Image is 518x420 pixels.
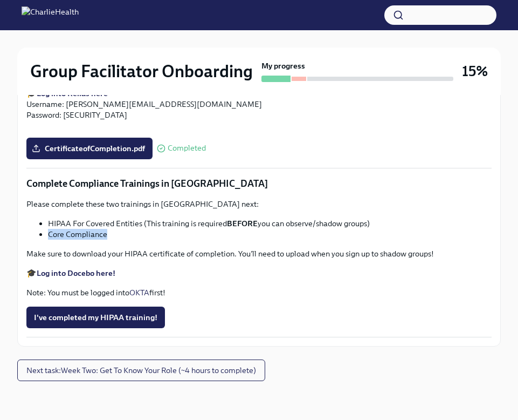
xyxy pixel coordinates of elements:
[261,60,305,71] strong: My progress
[168,144,206,152] span: Completed
[34,143,145,154] span: CertificateofCompletion.pdf
[462,62,488,81] h3: 15%
[30,60,253,82] h2: Group Facilitator Onboarding
[26,287,492,298] p: Note: You must be logged into first!
[26,138,153,159] label: CertificateofCompletion.pdf
[26,177,492,190] p: Complete Compliance Trainings in [GEOGRAPHIC_DATA]
[26,268,492,279] p: 🎓
[17,360,265,381] button: Next task:Week Two: Get To Know Your Role (~4 hours to complete)
[129,288,149,297] a: OKTA
[37,89,108,98] a: Log into Relias here
[26,248,492,259] p: Make sure to download your HIPAA certificate of completion. You'll need to upload when you sign u...
[26,88,492,120] p: 🎓 Username: [PERSON_NAME][EMAIL_ADDRESS][DOMAIN_NAME] Password: [SECURITY_DATA]
[26,199,492,209] p: Please complete these two trainings in [GEOGRAPHIC_DATA] next:
[227,219,258,228] strong: BEFORE
[48,229,492,240] li: Core Compliance
[26,365,256,376] span: Next task : Week Two: Get To Know Your Role (~4 hours to complete)
[22,6,79,24] img: CharlieHealth
[48,218,492,229] li: HIPAA For Covered Entities (This training is required you can observe/shadow groups)
[34,312,157,323] span: I've completed my HIPAA training!
[26,307,165,328] button: I've completed my HIPAA training!
[37,268,115,278] a: Log into Docebo here!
